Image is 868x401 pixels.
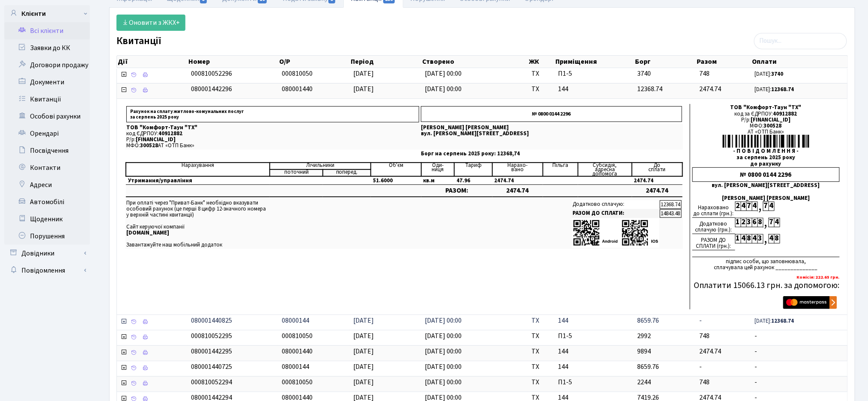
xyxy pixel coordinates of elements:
div: до рахунку [692,161,840,167]
span: [DATE] [353,347,374,356]
div: Додатково сплачую (грн.): [692,218,735,234]
small: [DATE]: [755,86,794,93]
div: АТ «ОТП Банк» [692,129,840,135]
a: Заявки до КК [4,39,90,56]
span: 080001440725 [191,362,232,371]
span: ТХ [531,362,551,372]
span: [DATE] [353,316,374,325]
img: Masterpass [783,296,837,309]
span: П1-5 [558,331,631,341]
span: [DATE] 00:00 [425,331,462,341]
small: [DATE]: [755,317,794,325]
td: 2474.74 [492,176,543,185]
span: 080001442296 [191,84,232,94]
a: Контакти [4,159,90,176]
div: , [763,234,769,244]
p: МФО: АТ «ОТП Банк» [126,143,419,149]
div: 3 [746,218,752,227]
p: № 0800 0144 2296 [421,106,682,122]
div: Нараховано до сплати (грн.): [692,202,735,218]
td: 2474.74 [632,176,683,185]
td: 14843.48 [660,209,682,218]
span: 080001440825 [191,316,232,325]
div: 6 [752,218,758,227]
span: 000810050 [282,331,313,341]
span: 2992 [638,331,651,341]
div: 2 [735,202,741,211]
td: 47.96 [454,176,492,185]
a: Посвідчення [4,142,90,159]
span: [FINANCIAL_ID] [751,116,790,124]
div: 2 [741,218,746,227]
a: Квитанції [4,91,90,108]
span: ТХ [531,316,551,326]
span: 12368.74 [638,84,663,94]
span: 8659.76 [638,316,659,325]
p: Борг на серпень 2025 року: 12368,74 [421,151,682,157]
td: 2474.74 [632,185,683,197]
div: 4 [752,234,758,244]
th: О/Р [279,56,350,68]
span: [DATE] 00:00 [425,362,462,371]
td: Субсидія, адресна допомога [578,163,632,176]
a: Щоденник [4,211,90,228]
div: , [758,202,763,211]
td: Утримання/управління [126,176,270,185]
td: Об'єм [371,163,421,176]
th: Приміщення [555,56,634,68]
div: вул. [PERSON_NAME][STREET_ADDRESS] [692,182,840,188]
td: Тариф [454,163,492,176]
td: Нарахування [126,163,270,176]
div: 8 [746,234,752,244]
div: 7 [746,202,752,211]
span: 080001442295 [191,347,232,356]
span: 000810052295 [191,331,232,341]
div: [PERSON_NAME] [PERSON_NAME] [692,195,840,201]
div: 4 [752,202,758,211]
th: Номер [188,56,278,68]
span: 2244 [638,377,651,387]
span: - [755,347,844,356]
span: 3740 [638,69,651,78]
td: Додатково сплачую: [572,200,659,209]
span: [DATE] [353,377,374,387]
div: підпис особи, що заповнювала, сплачувала цей рахунок ______________ [692,257,840,270]
span: 144 [558,316,631,326]
div: 4 [769,234,774,244]
th: Оплати [752,56,848,68]
span: 40912882 [773,110,797,118]
div: Р/р: [692,117,840,123]
b: Комісія: 222.65 грн. [797,274,840,280]
a: Оновити з ЖКХ+ [116,15,185,31]
span: 9894 [638,347,651,356]
td: 51.6000 [371,176,421,185]
div: МФО: [692,123,840,129]
div: 4 [774,218,780,227]
td: РАЗОМ: [421,185,492,197]
span: - [755,331,844,341]
span: 748 [699,377,710,387]
span: 144 [558,84,631,94]
span: [DATE] 00:00 [425,69,462,78]
div: 8 [774,234,780,244]
span: 748 [699,69,710,78]
span: 080001440 [282,84,313,94]
span: 748 [699,331,710,341]
div: РАЗОМ ДО СПЛАТИ (грн.): [692,234,735,250]
td: До cплати [632,163,683,176]
p: вул. [PERSON_NAME][STREET_ADDRESS] [421,131,682,137]
a: Особові рахунки [4,108,90,125]
b: 3740 [771,70,783,78]
div: 8 [758,218,763,227]
th: Створено [422,56,528,68]
th: Дії [117,56,188,68]
span: - [755,362,844,372]
td: 2474.74 [492,185,543,197]
div: код за ЄДРПОУ: [692,111,840,117]
span: П1-5 [558,377,631,387]
p: [PERSON_NAME] [PERSON_NAME] [421,125,682,131]
span: [DATE] [353,362,374,371]
th: Разом [696,56,752,68]
span: [DATE] [353,69,374,78]
td: 12368.74 [660,200,682,209]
